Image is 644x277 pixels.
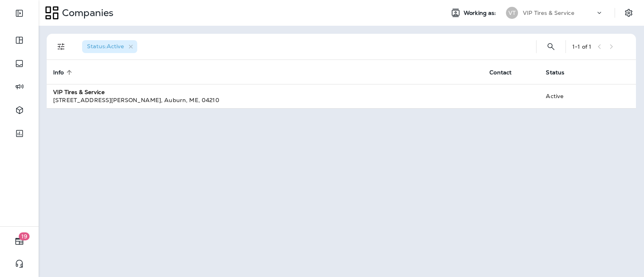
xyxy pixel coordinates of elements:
button: Settings [621,6,636,20]
div: 1 - 1 of 1 [572,43,591,50]
span: Contact [489,69,522,76]
span: Status [546,69,575,76]
span: 19 [19,232,30,240]
button: Search Companies [543,39,559,55]
span: Info [53,69,64,76]
p: VIP Tires & Service [523,10,574,16]
strong: VIP Tires & Service [53,88,105,96]
span: Contact [489,69,512,76]
span: Working as: [464,10,498,16]
td: Active [539,84,592,108]
span: Info [53,69,74,76]
div: [STREET_ADDRESS][PERSON_NAME] , Auburn , ME , 04210 [53,96,477,104]
div: VT [506,7,518,19]
button: Expand Sidebar [8,5,31,21]
span: Status [546,69,564,76]
div: Status:Active [82,40,137,53]
button: 19 [8,233,31,249]
p: Companies [59,7,114,19]
button: Filters [53,39,69,55]
span: Status : Active [87,43,124,50]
